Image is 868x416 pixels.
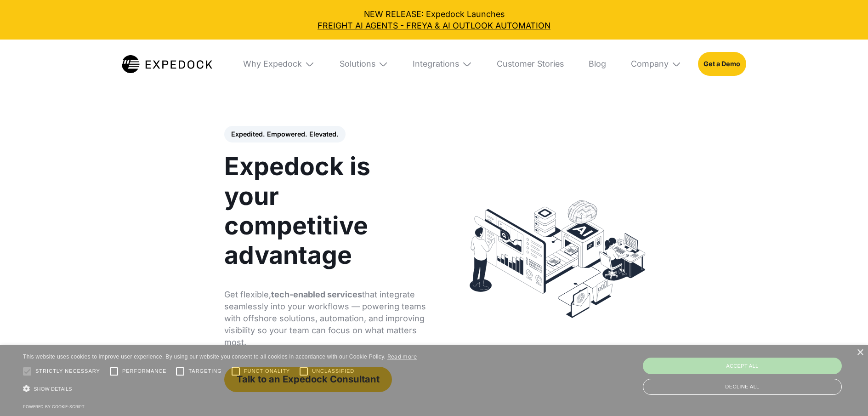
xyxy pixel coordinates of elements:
div: Accept all [643,358,842,374]
a: Powered by cookie-script [23,404,85,409]
span: This website uses cookies to improve user experience. By using our website you consent to all coo... [23,353,386,360]
span: Strictly necessary [35,367,100,375]
a: Get a Demo [698,52,746,76]
span: Targeting [188,367,221,375]
div: Show details [23,382,417,396]
div: Integrations [413,59,459,69]
span: Functionality [244,367,290,375]
span: Performance [122,367,167,375]
div: Why Expedock [235,40,323,89]
div: NEW RELEASE: Expedock Launches [8,8,860,31]
div: Integrations [405,40,481,89]
div: Solutions [340,59,375,69]
div: Company [623,40,690,89]
h1: Expedock is your competitive advantage [224,152,426,270]
span: Unclassified [312,367,354,375]
div: Close [857,349,863,356]
div: Solutions [331,40,397,89]
span: Show details [34,386,72,392]
a: Blog [580,40,614,89]
a: Customer Stories [489,40,573,89]
a: FREIGHT AI AGENTS - FREYA & AI OUTLOOK AUTOMATION [8,20,860,31]
div: Why Expedock [243,59,302,69]
a: Read more [387,353,417,360]
div: Company [631,59,669,69]
strong: tech-enabled services [271,290,362,299]
div: Decline all [643,379,842,395]
p: Get flexible, that integrate seamlessly into your workflows — powering teams with offshore soluti... [224,289,426,348]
